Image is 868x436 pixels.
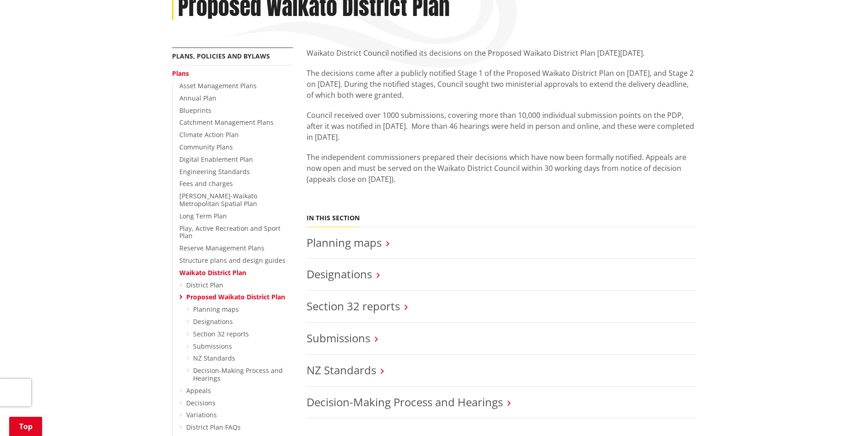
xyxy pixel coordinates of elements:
[179,167,250,176] a: Engineering Standards
[307,152,696,185] p: The independent commissioners prepared their decisions which have now been formally notified. App...
[307,68,696,101] p: The decisions come after a publicly notified Stage 1 of the Proposed Waikato District Plan on [DA...
[307,266,372,282] a: Designations
[307,235,382,250] a: Planning maps
[307,110,696,143] p: Council received over 1000 submissions, covering more than 10,000 individual submission points on...
[186,292,285,301] a: Proposed Waikato District Plan
[307,214,360,222] h5: In this section
[193,317,233,326] a: Designations
[186,281,223,289] a: District Plan
[193,305,239,314] a: Planning maps
[179,179,233,188] a: Fees and charges
[193,366,283,383] a: Decision-Making Process and Hearings
[186,386,211,395] a: Appeals
[307,298,400,314] a: Section 32 reports
[826,398,859,431] iframe: Messenger Launcher
[307,48,696,58] p: Waikato District Council notified its decisions on the Proposed Waikato District Plan [DATE][DATE].
[179,106,211,115] a: Blueprints
[179,143,233,151] a: Community Plans
[172,69,189,78] a: Plans
[179,256,286,265] a: Structure plans and design guides
[179,224,280,240] a: Play, Active Recreation and Sport Plan
[186,399,216,407] a: Decisions
[186,423,241,431] a: District Plan FAQs
[172,52,270,60] a: Plans, policies and bylaws
[307,362,376,378] a: NZ Standards
[179,212,227,220] a: Long Term Plan
[179,155,253,164] a: Digital Enablement Plan
[179,118,274,127] a: Catchment Management Plans
[307,330,370,346] a: Submissions
[307,394,503,409] a: Decision-Making Process and Hearings
[179,268,246,277] a: Waikato District Plan
[179,244,264,252] a: Reserve Management Plans
[186,410,217,419] a: Variations
[179,191,257,208] a: [PERSON_NAME]-Waikato Metropolitan Spatial Plan
[193,342,232,351] a: Submissions
[193,354,235,362] a: NZ Standards
[179,130,239,139] a: Climate Action Plan
[193,330,249,338] a: Section 32 reports
[179,81,257,90] a: Asset Management Plans
[179,94,216,102] a: Annual Plan
[9,417,42,436] a: Top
